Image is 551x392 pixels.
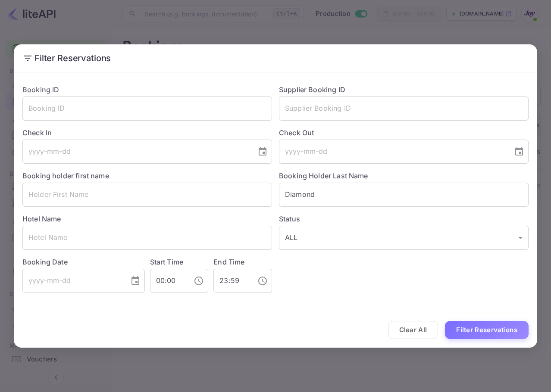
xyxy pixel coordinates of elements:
label: Booking Date [22,257,145,267]
label: Check Out [279,128,529,138]
input: Hotel Name [22,226,272,250]
input: yyyy-mm-dd [22,140,250,164]
button: Choose date [127,272,144,289]
input: Holder Last Name [279,183,529,207]
label: Hotel Name [22,215,61,223]
input: hh:mm [150,269,187,293]
input: Supplier Booking ID [279,96,529,121]
button: Choose date [510,143,528,160]
button: Choose time, selected time is 11:59 PM [254,272,271,289]
div: ALL [279,226,529,250]
input: hh:mm [213,269,250,293]
label: Supplier Booking ID [279,85,345,94]
button: Filter Reservations [445,321,529,339]
input: Booking ID [22,96,272,121]
label: Start Time [150,258,184,266]
button: Choose date [254,143,271,160]
h2: Filter Reservations [14,44,537,72]
button: Clear All [388,321,438,339]
input: yyyy-mm-dd [22,269,123,293]
label: Status [279,214,529,224]
input: yyyy-mm-dd [279,140,507,164]
input: Holder First Name [22,183,272,207]
label: End Time [213,258,244,266]
label: Booking holder first name [22,171,109,180]
button: Choose time, selected time is 12:00 AM [190,272,207,289]
label: Booking Holder Last Name [279,171,368,180]
label: Booking ID [22,85,59,94]
label: Check In [22,128,272,138]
